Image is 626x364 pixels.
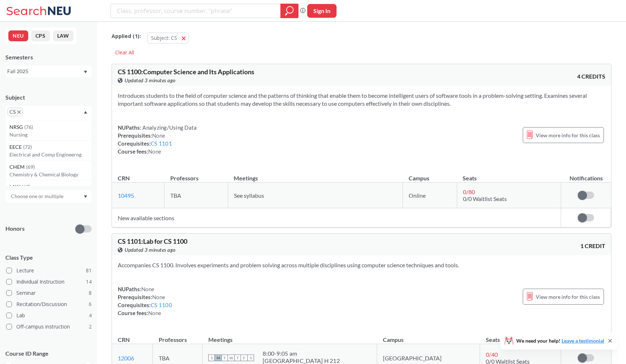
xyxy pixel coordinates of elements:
span: 2 [89,323,92,331]
th: Notifications [561,167,611,183]
div: Fall 2025Dropdown arrow [5,66,92,77]
span: CHEM [9,163,26,171]
th: Professors [164,167,228,183]
span: None [148,148,161,155]
span: Subject: CS [151,34,177,41]
td: Online [403,183,457,208]
span: View more info for this class [536,131,600,140]
th: Campus [377,329,480,344]
span: 1 CREDIT [580,242,605,250]
span: 6 [89,300,92,308]
div: CRN [118,336,130,344]
span: View more info for this class [536,292,600,301]
a: CS 1101 [151,140,172,147]
span: 81 [86,267,92,275]
span: 0/0 Waitlist Seats [463,195,507,202]
div: Dropdown arrow [5,190,92,202]
span: M [215,355,221,361]
span: None [141,286,154,292]
span: ( 72 ) [23,144,32,150]
div: Fall 2025 [7,67,83,75]
span: S [208,355,215,361]
span: CS 1101 : Lab for CS 1100 [118,237,187,245]
label: Seminar [6,288,92,298]
span: 4 [89,311,92,319]
span: W [228,355,234,361]
span: CS 1100 : Computer Science and Its Applications [118,68,254,76]
span: LAW [9,183,22,191]
span: CSX to remove pill [7,108,23,116]
svg: Dropdown arrow [84,71,87,74]
div: Clear All [112,47,138,58]
div: magnifying glass [280,4,299,18]
svg: X to remove pill [17,110,21,114]
input: Choose one or multiple [7,192,68,201]
span: None [152,132,165,139]
div: CSX to remove pillDropdown arrowNRSG(76)NursingEECE(72)Electrical and Comp EngineerngCHEM(69)Chem... [5,106,92,121]
span: Applied ( 1 ): [112,32,141,40]
span: 0 / 80 [463,188,475,195]
a: 12006 [118,355,134,361]
th: Meetings [228,167,402,183]
p: Electrical and Comp Engineerng [9,151,91,158]
span: ( 76 ) [24,124,33,130]
span: Updated 3 minutes ago [125,76,176,84]
div: 8:00 - 9:05 am [263,350,340,357]
a: CS 1100 [151,302,172,308]
span: None [148,310,161,316]
button: CPS [31,30,50,41]
p: Nursing [9,131,91,138]
div: Subject [5,93,92,101]
span: T [221,355,228,361]
section: Accompanies CS 1100. Involves experiments and problem solving across multiple disciplines using c... [118,261,605,269]
div: NUPaths: Prerequisites: Corequisites: Course fees: [118,285,172,317]
span: F [241,355,247,361]
span: 0 / 40 [486,351,498,358]
a: 10495 [118,192,134,199]
span: S [247,355,254,361]
button: Sign In [307,4,337,18]
span: ( 69 ) [26,164,35,170]
th: Seats [457,167,561,183]
input: Class, professor, course number, "phrase" [116,5,275,17]
button: NEU [8,30,28,41]
th: Notifications [561,329,611,344]
th: Seats [480,329,561,344]
span: We need your help! [516,338,604,343]
span: Updated 3 minutes ago [125,246,176,254]
svg: Dropdown arrow [84,111,87,114]
section: Introduces students to the field of computer science and the patterns of thinking that enable the... [118,92,605,108]
span: See syllabus [234,192,264,199]
td: TBA [164,183,228,208]
span: Analyzing/Using Data [141,124,197,131]
div: CRN [118,174,130,182]
span: ( 67 ) [22,184,30,190]
button: Subject: CS [147,33,189,43]
span: EECE [9,143,23,151]
svg: magnifying glass [285,6,294,16]
label: Lab [6,311,92,320]
span: T [234,355,241,361]
th: Professors [153,329,203,344]
label: Recitation/Discussion [6,300,92,309]
svg: Dropdown arrow [84,195,87,198]
span: 4 CREDITS [577,72,605,80]
a: Leave a testimonial [562,338,604,344]
th: Meetings [203,329,377,344]
span: 14 [86,278,92,286]
td: New available sections [112,208,561,227]
label: Individual Instruction [6,277,92,286]
div: Semesters [5,53,92,61]
label: Lecture [6,266,92,275]
button: LAW [53,30,74,41]
p: Course ID Range [5,350,92,358]
label: Off-campus instruction [6,322,92,331]
p: Chemistry & Chemical Biology [9,171,91,178]
span: Class Type [5,254,92,262]
span: None [152,294,165,300]
span: 8 [89,289,92,297]
div: NUPaths: Prerequisites: Corequisites: Course fees: [118,124,197,155]
span: NRSG [9,123,24,131]
p: Honors [5,225,25,233]
th: Campus [403,167,457,183]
